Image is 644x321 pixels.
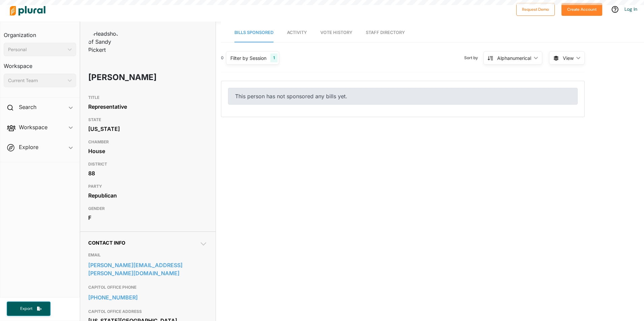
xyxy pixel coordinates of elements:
span: Sort by [464,55,483,61]
button: Export [7,301,51,316]
h3: GENDER [88,205,207,213]
div: 0 [221,55,224,61]
div: Current Team [8,77,65,84]
a: [PERSON_NAME][EMAIL_ADDRESS][PERSON_NAME][DOMAIN_NAME] [88,260,207,278]
h3: CAPITOL OFFICE ADDRESS [88,308,207,316]
h3: Workspace [4,56,76,71]
a: Bills Sponsored [234,23,273,42]
div: Republican [88,190,207,201]
div: Personal [8,46,65,53]
div: This person has not sponsored any bills yet. [228,88,578,105]
h1: [PERSON_NAME] [88,67,160,87]
h3: STATE [88,116,207,124]
a: [PHONE_NUMBER] [88,292,207,302]
div: 1 [270,53,278,62]
a: Create Account [561,5,602,12]
div: Alphanumerical [497,55,531,62]
a: Request Demo [516,5,555,12]
a: Log In [624,6,637,12]
div: House [88,146,207,156]
span: Contact Info [88,240,125,246]
span: Vote History [320,30,352,35]
span: Bills Sponsored [234,30,273,35]
a: Staff Directory [366,23,405,42]
span: View [563,55,574,62]
button: Request Demo [516,3,555,16]
a: Activity [287,23,307,42]
h3: TITLE [88,94,207,102]
div: Filter by Session [230,55,266,62]
h3: DISTRICT [88,160,207,168]
h3: EMAIL [88,251,207,259]
h2: Search [19,103,36,111]
h3: CAPITOL OFFICE PHONE [88,283,207,291]
div: 88 [88,168,207,178]
button: Create Account [561,3,602,16]
img: Headshot of Sandy Pickert [88,30,122,54]
div: [US_STATE] [88,124,207,134]
h3: CHAMBER [88,138,207,146]
a: Vote History [320,23,352,42]
span: Export [15,306,37,312]
h3: PARTY [88,182,207,190]
div: Representative [88,102,207,112]
h3: Organization [4,25,76,40]
span: Activity [287,30,307,35]
div: F [88,213,207,223]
